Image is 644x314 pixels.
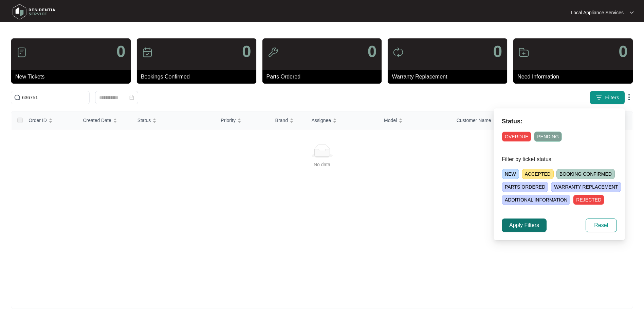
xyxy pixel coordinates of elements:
[275,117,288,124] span: Brand
[502,195,570,205] span: ADDITIONAL INFORMATION
[270,111,306,129] th: Brand
[619,43,628,60] p: 0
[311,117,331,124] span: Assignee
[502,182,548,192] span: PARTS ORDERED
[451,111,524,129] th: Customer Name
[142,47,153,58] img: icon
[137,117,151,124] span: Status
[23,111,77,129] th: Order ID
[590,91,625,104] button: filter iconFilters
[595,94,602,101] img: filter icon
[384,117,397,124] span: Model
[573,195,604,205] span: REJECTED
[132,111,216,129] th: Status
[502,117,617,126] p: Status:
[518,47,529,58] img: icon
[605,94,619,101] span: Filters
[368,43,377,60] p: 0
[15,73,131,81] p: New Tickets
[625,93,633,101] img: dropdown arrow
[522,169,554,179] span: ACCEPTED
[16,47,27,58] img: icon
[502,132,531,142] span: OVERDUE
[502,169,519,179] span: NEW
[306,111,379,129] th: Assignee
[502,219,547,232] button: Apply Filters
[509,221,539,229] span: Apply Filters
[242,43,251,60] p: 0
[268,47,278,58] img: icon
[141,73,256,81] p: Bookings Confirmed
[379,111,451,129] th: Model
[10,2,58,22] img: residentia service logo
[630,11,634,14] img: dropdown arrow
[393,47,404,58] img: icon
[551,182,621,192] span: WARRANTY REPLACEMENT
[29,117,47,124] span: Order ID
[221,117,236,124] span: Priority
[457,117,491,124] span: Customer Name
[22,94,87,101] input: Search by Order Id, Assignee Name, Customer Name, Brand and Model
[215,111,270,129] th: Priority
[517,73,633,81] p: Need Information
[571,9,624,16] p: Local Appliance Services
[534,132,562,142] span: PENDING
[556,169,615,179] span: BOOKING CONFIRMED
[392,73,507,81] p: Warranty Replacement
[83,117,111,124] span: Created Date
[266,73,382,81] p: Parts Ordered
[116,43,126,60] p: 0
[586,219,617,232] button: Reset
[502,155,617,163] p: Filter by ticket status:
[77,111,132,129] th: Created Date
[493,43,502,60] p: 0
[20,161,624,168] div: No data
[594,221,608,229] span: Reset
[14,94,21,101] img: search-icon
